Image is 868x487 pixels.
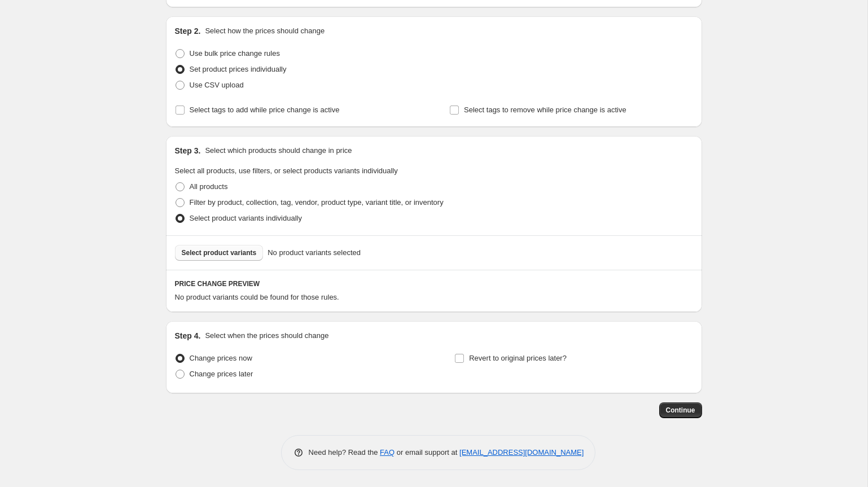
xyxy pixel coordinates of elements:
span: or email support at [394,448,459,457]
span: Select all products, use filters, or select products variants individually [175,166,398,175]
p: Select which products should change in price [205,145,352,156]
span: Select tags to add while price change is active [190,106,340,114]
a: [EMAIL_ADDRESS][DOMAIN_NAME] [459,448,584,457]
span: Set product prices individually [190,65,287,73]
h6: PRICE CHANGE PREVIEW [175,279,693,288]
span: Filter by product, collection, tag, vendor, product type, variant title, or inventory [190,198,444,207]
h2: Step 2. [175,25,201,37]
span: Change prices now [190,354,252,362]
span: Select product variants individually [190,214,302,222]
span: No product variants could be found for those rules. [175,293,339,301]
button: Continue [659,402,702,418]
span: Need help? Read the [309,448,380,457]
span: Select product variants [182,248,257,257]
span: Select tags to remove while price change is active [464,106,626,114]
span: All products [190,182,228,191]
h2: Step 3. [175,145,201,156]
span: Change prices later [190,370,253,378]
a: FAQ [380,448,394,457]
span: Use bulk price change rules [190,49,280,58]
p: Select when the prices should change [205,330,328,341]
span: Revert to original prices later? [469,354,567,362]
button: Select product variants [175,245,264,261]
span: No product variants selected [268,247,361,258]
h2: Step 4. [175,330,201,341]
span: Continue [666,406,695,415]
p: Select how the prices should change [205,25,325,37]
span: Use CSV upload [190,81,244,89]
